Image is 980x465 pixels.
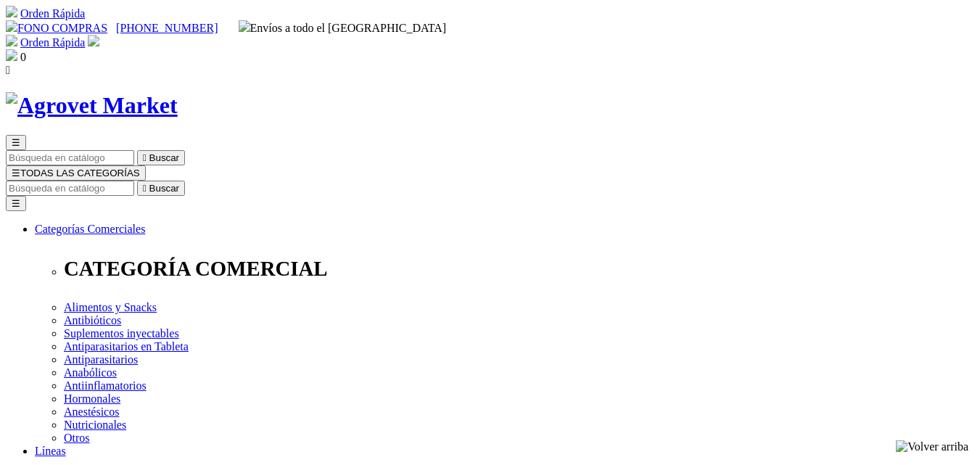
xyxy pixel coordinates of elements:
[88,35,99,46] img: user.svg
[12,137,20,148] span: ☰
[64,340,189,353] a: Antiparasitarios en Tableta
[64,353,138,366] a: Antiparasitarios
[20,7,85,20] a: Orden Rápida
[6,35,17,46] img: shopping-cart.svg
[64,406,119,418] a: Anestésicos
[149,152,179,163] span: Buscar
[239,22,447,34] span: Envíos a todo el [GEOGRAPHIC_DATA]
[64,301,157,313] a: Alimentos y Snacks
[137,150,185,165] button:  Buscar
[137,181,185,196] button:  Buscar
[35,445,66,457] a: Líneas
[64,379,147,392] a: Antiinflamatorios
[64,257,974,281] p: CATEGORÍA COMERCIAL
[6,6,17,17] img: shopping-cart.svg
[6,150,134,165] input: Buscar
[64,392,120,405] a: Hormonales
[239,20,250,32] img: delivery-truck.svg
[6,92,178,119] img: Agrovet Market
[64,366,117,379] a: Anabólicos
[6,22,107,34] a: FONO COMPRAS
[6,20,17,32] img: phone.svg
[896,440,968,453] img: Volver arriba
[20,51,26,63] span: 0
[143,152,147,163] i: 
[6,196,26,211] button: ☰
[149,183,179,194] span: Buscar
[6,64,10,76] i: 
[12,168,20,178] span: ☰
[88,36,99,49] a: Acceda a su cuenta de cliente
[64,314,121,326] a: Antibióticos
[64,419,126,431] a: Nutricionales
[6,181,134,196] input: Buscar
[35,223,145,235] a: Categorías Comerciales
[116,22,218,34] a: [PHONE_NUMBER]
[6,135,26,150] button: ☰
[6,49,17,61] img: shopping-bag.svg
[64,432,90,444] a: Otros
[64,327,179,340] a: Suplementos inyectables
[143,183,147,194] i: 
[6,165,146,181] button: ☰TODAS LAS CATEGORÍAS
[20,36,85,49] a: Orden Rápida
